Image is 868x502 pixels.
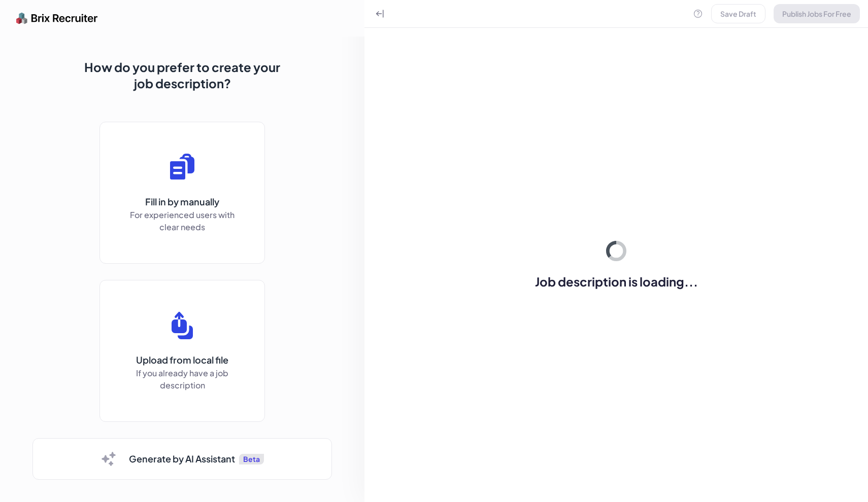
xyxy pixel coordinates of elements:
span: Upload [177,286,201,295]
p: For experienced users with clear needs [126,209,238,233]
img: logo [16,8,98,28]
span: How do you prefer to create your job description? [83,59,281,91]
button: Upload [155,280,210,300]
p: Fill in by manually [126,195,238,209]
span: Generate by AI Assistant [129,452,235,466]
span: Job description is loading... [517,273,715,290]
button: Upload from local fileIf you already have a job description [99,280,265,422]
button: Fill in by manuallyFor experienced users with clear needs [99,122,265,264]
button: Generate by AI AssistantBeta [32,438,332,480]
div: Beta [239,454,264,464]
